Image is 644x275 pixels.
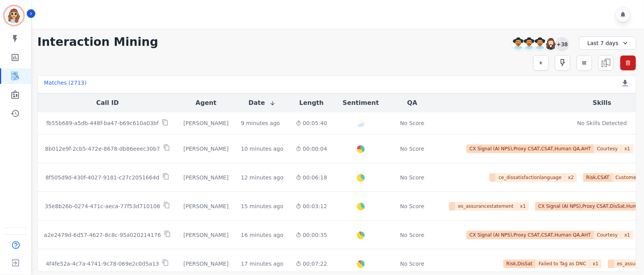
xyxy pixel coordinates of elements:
div: No Score [400,260,425,268]
div: 15 minutes ago [241,202,283,210]
span: x 2 [565,173,577,182]
div: No Score [400,174,425,181]
div: [PERSON_NAME] [183,260,228,268]
span: Risk,CSAT [583,173,613,182]
button: Agent [195,98,216,108]
span: x 1 [517,202,529,211]
span: Courtesy [594,144,622,153]
div: 10 minutes ago [241,145,283,153]
span: x 1 [621,144,633,153]
div: No Score [400,119,425,127]
div: 17 minutes ago [241,260,283,268]
div: Matches ( 2713 ) [44,79,86,90]
button: Date [249,98,276,108]
p: 4f4fe52a-4c7a-4741-9c78-069e2c0d5a13 [46,260,159,268]
div: No Score [400,231,425,239]
span: ce_dissatisfactionlanguage [496,173,565,182]
button: Sentiment [343,98,379,108]
span: Courtesy [594,231,622,239]
p: 8b012e9f-2cb5-472e-8678-db86eeec30b7 [45,145,160,153]
span: es_assurancestatement [455,202,517,211]
div: No Score [400,202,425,210]
span: x 1 [590,259,602,268]
div: 12 minutes ago [241,174,283,181]
button: Length [299,98,324,108]
img: Bordered avatar [5,6,23,25]
div: 00:06:18 [296,174,327,181]
div: [PERSON_NAME] [183,202,228,210]
button: Skills [593,98,611,108]
div: [PERSON_NAME] [183,231,228,239]
span: Failed to Tag as DNC [535,259,590,268]
span: CX Signal (AI NPS),Proxy CSAT,CSAT,Human QA,AHT [466,144,594,153]
p: a2e2479d-6d57-4627-8c8c-95a020214176 [44,231,161,239]
h1: Interaction Mining [37,35,158,49]
span: CX Signal (AI NPS),Proxy CSAT,CSAT,Human QA,AHT [466,231,594,239]
div: Last 7 days [579,37,636,50]
div: No Skills Detected [577,119,627,127]
p: 8f505d9d-430f-4027-9181-c27c2051664d [45,174,159,181]
div: [PERSON_NAME] [183,174,228,181]
div: +38 [556,37,569,50]
div: 16 minutes ago [241,231,283,239]
div: 00:07:22 [296,260,327,268]
p: 35e8b26b-0274-471c-aeca-77f53d710108 [45,202,160,210]
div: 00:05:40 [296,119,327,127]
p: fb55b689-a5db-448f-ba47-b69c610a03bf [46,119,159,127]
div: [PERSON_NAME] [183,145,228,153]
span: Risk,DisSat [503,259,535,268]
button: Call ID [96,98,119,108]
div: No Score [400,145,425,153]
div: 9 minutes ago [241,119,280,127]
div: 00:00:04 [296,145,327,153]
span: x 1 [621,231,633,239]
button: QA [407,98,417,108]
div: 00:03:12 [296,202,327,210]
div: [PERSON_NAME] [183,119,228,127]
div: 00:00:35 [296,231,327,239]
